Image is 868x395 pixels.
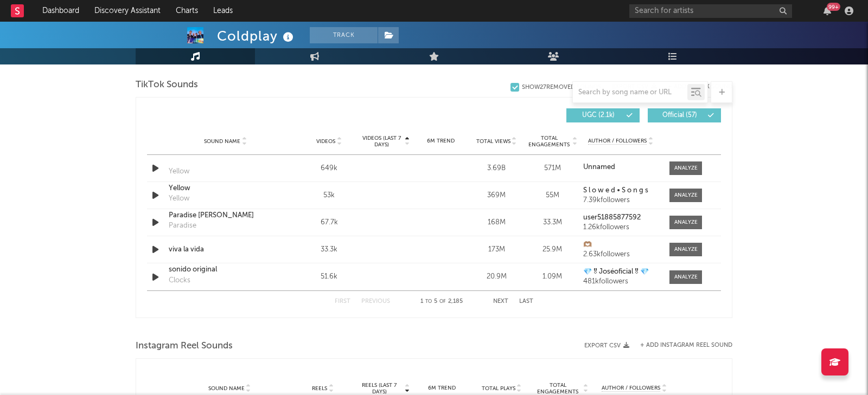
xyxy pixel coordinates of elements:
div: 20.9M [471,271,522,282]
div: 571M [527,163,578,174]
span: to [425,299,432,304]
span: Official ( 57 ) [655,112,705,119]
strong: user51885877592 [583,214,641,221]
strong: Unnamed [583,164,615,171]
strong: 🫶🏽 [583,241,592,248]
span: Total Plays [482,385,515,392]
button: + Add Instagram Reel Sound [640,342,732,348]
span: of [439,299,446,304]
button: Next [493,299,508,305]
strong: S l o w e d • S o n g s [583,187,648,194]
a: Yellow [169,183,282,194]
input: Search for artists [629,4,792,18]
button: Previous [361,299,390,305]
span: Reels [312,385,327,392]
div: 1 5 2,185 [412,295,471,308]
div: 67.7k [304,217,354,228]
a: Unnamed [583,164,659,171]
span: Total Engagements [527,135,571,148]
span: Author / Followers [602,385,660,392]
a: 💎🎖Joséoficial🎖💎 [583,268,659,276]
div: Yellow [169,166,189,177]
div: 6M Trend [416,137,466,145]
div: 369M [471,190,522,201]
div: Clocks [169,275,190,286]
div: 173M [471,244,522,255]
span: Videos (last 7 days) [360,135,404,148]
div: + Add Instagram Reel Sound [629,342,732,348]
button: 99+ [824,7,831,15]
span: Author / Followers [588,138,647,145]
div: 481k followers [583,278,659,286]
button: UGC(2.1k) [566,108,640,122]
span: Sound Name [208,385,245,392]
a: sonido original [169,264,282,275]
div: 53k [304,190,354,201]
a: viva la vida [169,244,282,255]
a: 🫶🏽 [583,241,659,249]
span: TikTok Sounds [136,79,198,92]
div: 51.6k [304,271,354,282]
span: UGC ( 2.1k ) [573,112,623,119]
div: 168M [471,217,522,228]
button: Export CSV [584,342,629,349]
span: Videos [316,138,335,145]
div: 7.39k followers [583,197,659,204]
button: First [335,299,350,305]
input: Search by song name or URL [573,88,687,97]
span: Sound Name [204,138,240,145]
a: user51885877592 [583,214,659,222]
span: Total Engagements [534,382,582,395]
span: Reels (last 7 days) [355,382,403,395]
div: 55M [527,190,578,201]
div: Paradise [169,221,196,231]
div: 1.26k followers [583,224,659,231]
div: 25.9M [527,244,578,255]
div: 649k [304,163,354,174]
div: 99 + [827,3,840,11]
span: Instagram Reel Sounds [136,340,233,353]
div: Coldplay [217,27,296,45]
button: Last [519,299,533,305]
div: 33.3k [304,244,354,255]
button: Official(57) [648,108,721,122]
div: 33.3M [527,217,578,228]
div: 6M Trend [415,384,469,392]
div: 1.09M [527,271,578,282]
span: Total Views [476,138,510,145]
a: Paradise [PERSON_NAME] [169,210,282,221]
div: Yellow [169,193,189,204]
div: 3.69B [471,163,522,174]
button: Track [310,27,378,43]
strong: 💎🎖Joséoficial🎖💎 [583,268,649,275]
div: 2.63k followers [583,251,659,258]
a: S l o w e d • S o n g s [583,187,659,195]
